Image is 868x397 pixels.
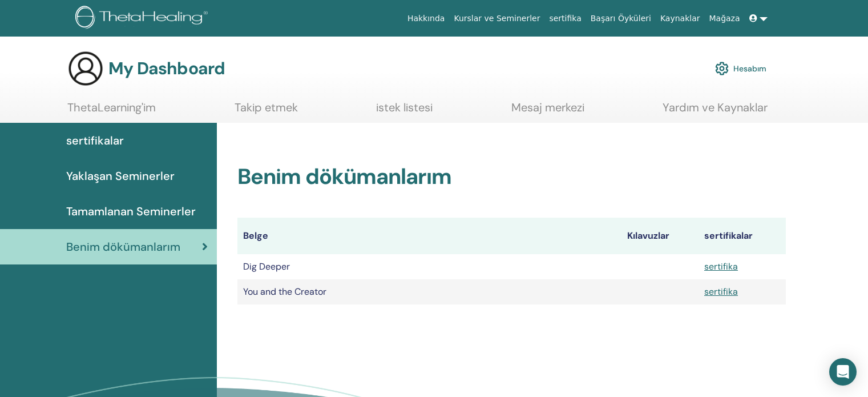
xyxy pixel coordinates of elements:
a: Takip etmek [235,101,298,123]
a: sertifika [544,8,586,29]
span: Tamamlanan Seminerler [66,203,196,220]
img: logo.png [75,6,212,31]
th: sertifikalar [699,218,786,254]
a: Mağaza [704,8,744,29]
div: Open Intercom Messenger [829,358,857,386]
td: Dig Deeper [237,254,621,279]
a: ThetaLearning'im [67,101,156,123]
span: Benim dökümanlarım [66,238,180,255]
th: Belge [237,218,621,254]
a: Mesaj merkezi [511,101,584,123]
h2: Benim dökümanlarım [237,164,786,190]
img: cog.svg [715,59,729,78]
a: Hakkında [403,8,450,29]
th: Kılavuzlar [621,218,699,254]
a: Yardım ve Kaynaklar [663,101,768,123]
a: sertifika [704,260,738,272]
a: Hesabım [715,56,766,81]
a: istek listesi [376,101,433,123]
h3: My Dashboard [108,58,225,79]
a: sertifika [704,286,738,298]
a: Kaynaklar [656,8,705,29]
td: You and the Creator [237,279,621,304]
span: Yaklaşan Seminerler [66,167,175,185]
a: Kurslar ve Seminerler [449,8,544,29]
span: sertifikalar [66,132,124,149]
a: Başarı Öyküleri [586,8,656,29]
img: generic-user-icon.jpg [67,50,104,87]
